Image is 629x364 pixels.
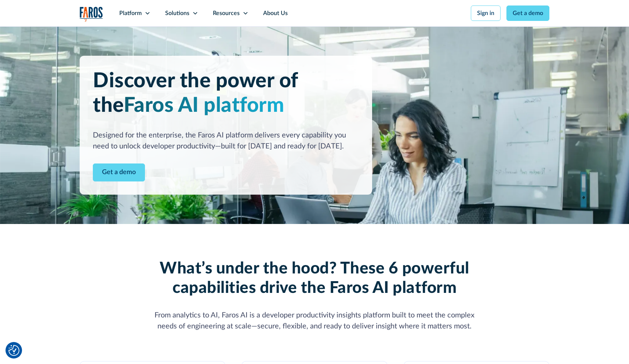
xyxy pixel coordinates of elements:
[93,130,359,152] div: Designed for the enterprise, the Faros AI platform delivers every capability you need to unlock d...
[119,9,142,18] div: Platform
[471,5,501,21] a: Sign in
[93,69,359,118] h1: Discover the power of the
[80,7,103,22] a: home
[165,9,189,18] div: Solutions
[8,345,19,356] button: Cookie Settings
[506,5,549,21] a: Get a demo
[124,95,284,116] span: Faros AI platform
[146,259,483,298] h2: What’s under the hood? These 6 powerful capabilities drive the Faros AI platform
[213,9,240,18] div: Resources
[93,163,145,181] a: Contact Modal
[146,310,483,332] div: From analytics to AI, Faros AI is a developer productivity insights platform built to meet the co...
[80,7,103,22] img: Logo of the analytics and reporting company Faros.
[8,345,19,356] img: Revisit consent button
